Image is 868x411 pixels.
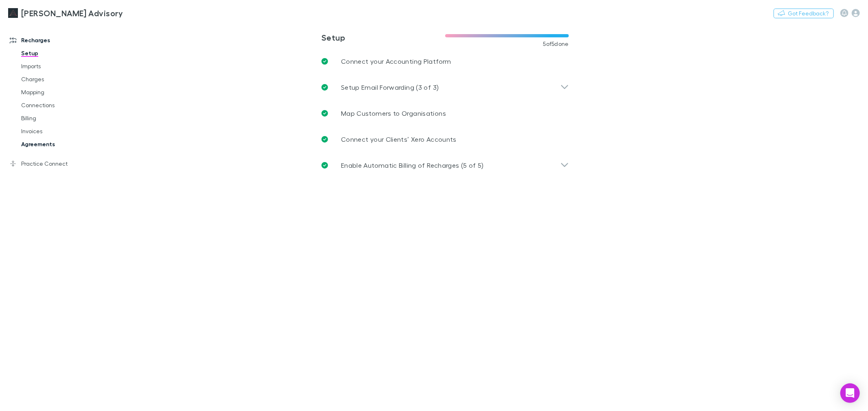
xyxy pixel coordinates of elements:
h3: Setup [321,32,445,42]
div: Enable Automatic Billing of Recharges (5 of 5) [315,152,575,178]
p: Connect your Clients’ Xero Accounts [341,134,457,144]
a: Connections [13,99,112,112]
a: Recharges [2,34,112,47]
a: Charges [13,73,112,86]
a: Practice Connect [2,157,112,170]
a: Agreements [13,138,112,151]
p: Setup Email Forwarding (3 of 3) [341,82,439,92]
a: Invoices [13,125,112,138]
a: Connect your Accounting Platform [315,48,575,74]
img: Liston Newton Advisory's Logo [8,8,18,18]
a: Connect your Clients’ Xero Accounts [315,126,575,152]
p: Connect your Accounting Platform [341,56,451,66]
a: [PERSON_NAME] Advisory [3,3,128,23]
p: Enable Automatic Billing of Recharges (5 of 5) [341,160,484,170]
a: Map Customers to Organisations [315,100,575,126]
a: Billing [13,112,112,125]
p: Map Customers to Organisations [341,108,446,118]
button: Got Feedback? [774,9,834,18]
span: 5 of 5 done [543,41,569,47]
div: Open Intercom Messenger [840,383,860,403]
a: Imports [13,60,112,73]
h3: [PERSON_NAME] Advisory [21,8,123,18]
a: Setup [13,47,112,60]
a: Mapping [13,86,112,99]
div: Setup Email Forwarding (3 of 3) [315,74,575,100]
